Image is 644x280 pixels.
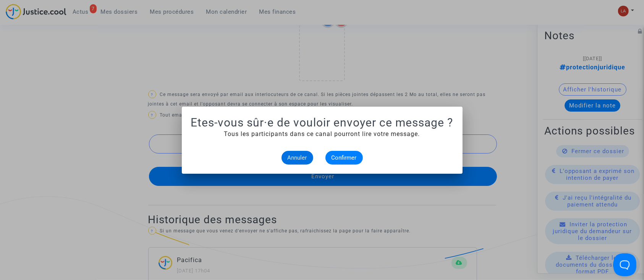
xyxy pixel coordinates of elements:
[332,154,357,161] span: Confirmer
[613,253,636,276] iframe: Help Scout Beacon - Open
[325,151,363,165] button: Confirmer
[191,116,453,130] h1: Etes-vous sûr·e de vouloir envoyer ce message ?
[288,154,307,161] span: Annuler
[224,130,420,138] span: Tous les participants dans ce canal pourront lire votre message.
[282,151,313,165] button: Annuler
